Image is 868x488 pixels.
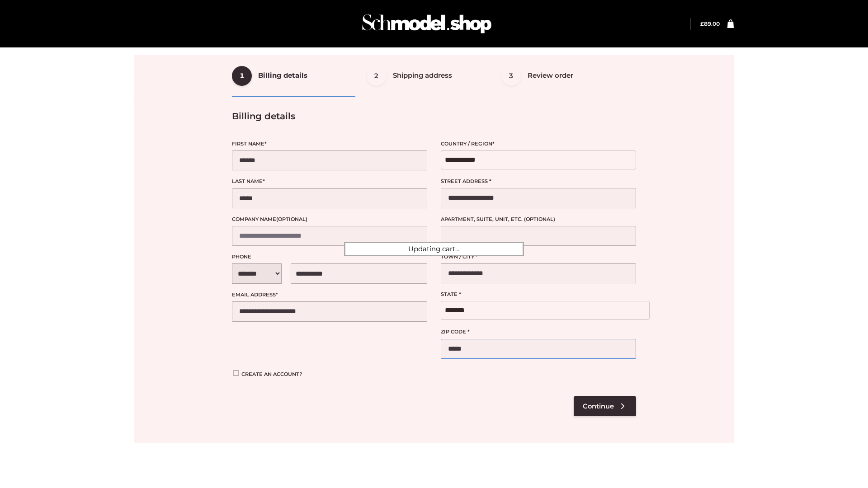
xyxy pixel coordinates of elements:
div: Updating cart... [344,242,524,256]
span: £ [700,20,704,27]
a: £89.00 [700,20,720,27]
img: Schmodel Admin 964 [359,6,495,42]
bdi: 89.00 [700,20,720,27]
